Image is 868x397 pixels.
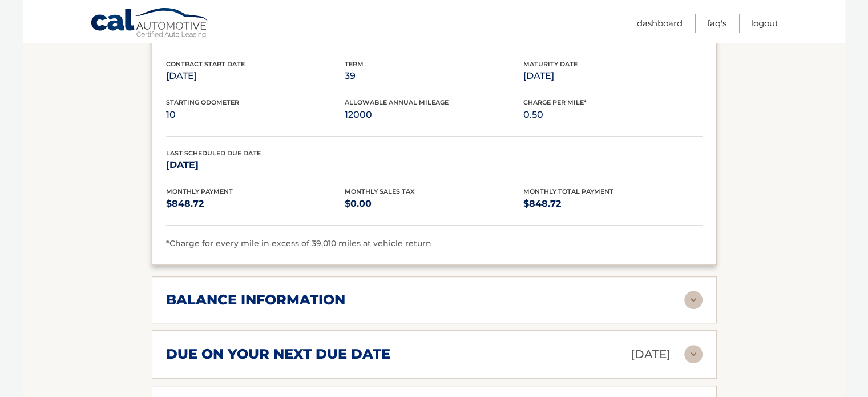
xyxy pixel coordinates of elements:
[166,157,345,173] p: [DATE]
[166,60,245,68] span: Contract Start Date
[345,98,449,106] span: Allowable Annual Mileage
[345,68,523,84] p: 39
[166,107,345,123] p: 10
[523,196,702,212] p: $848.72
[684,345,703,363] img: accordion-rest.svg
[166,149,261,157] span: Last Scheduled Due Date
[345,187,415,195] span: Monthly Sales Tax
[90,7,210,41] a: Cal Automotive
[523,68,702,84] p: [DATE]
[345,107,523,123] p: 12000
[166,68,345,84] p: [DATE]
[751,14,778,33] a: Logout
[345,60,364,68] span: Term
[523,98,587,106] span: Charge Per Mile*
[166,346,390,363] h2: due on your next due date
[345,196,523,212] p: $0.00
[523,60,578,68] span: Maturity Date
[684,291,703,309] img: accordion-rest.svg
[707,14,726,33] a: FAQ's
[166,98,239,106] span: Starting Odometer
[523,107,702,123] p: 0.50
[166,196,345,212] p: $848.72
[637,14,683,33] a: Dashboard
[166,187,233,195] span: Monthly Payment
[166,238,431,248] span: *Charge for every mile in excess of 39,010 miles at vehicle return
[631,344,671,364] p: [DATE]
[523,187,613,195] span: Monthly Total Payment
[166,291,345,308] h2: balance information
